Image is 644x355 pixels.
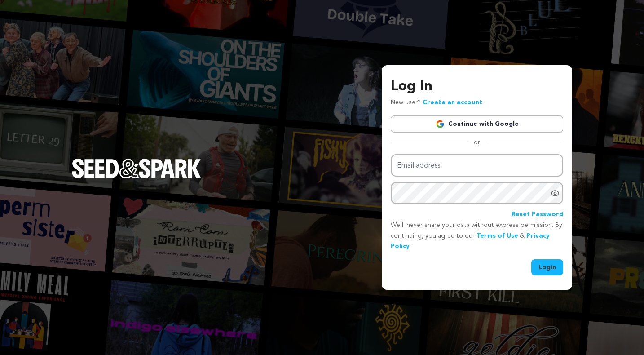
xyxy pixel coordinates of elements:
img: Google logo [436,120,445,129]
p: New user? [391,98,482,108]
button: Login [531,259,563,275]
p: We’ll never share your data without express permission. By continuing, you agree to our & . [391,220,563,252]
a: Reset Password [512,209,563,220]
h3: Log In [391,76,563,98]
a: Terms of Use [476,233,518,239]
span: or [468,138,485,147]
input: Email address [391,154,563,177]
a: Continue with Google [391,115,563,133]
a: Show password as plain text. Warning: this will display your password on the screen. [551,189,560,198]
a: Seed&Spark Homepage [72,159,201,196]
a: Create an account [423,99,482,106]
img: Seed&Spark Logo [72,159,201,178]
